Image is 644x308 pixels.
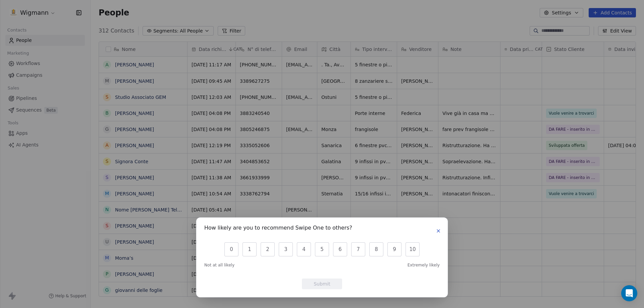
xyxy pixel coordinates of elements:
[387,242,401,256] button: 9
[297,242,311,256] button: 4
[302,279,342,289] button: Submit
[369,242,383,256] button: 8
[279,242,293,256] button: 3
[315,242,329,256] button: 5
[204,262,234,268] span: Not at all likely
[351,242,365,256] button: 7
[261,242,275,256] button: 2
[406,242,420,256] button: 10
[408,262,440,268] span: Extremely likely
[333,242,347,256] button: 6
[224,242,238,256] button: 0
[243,242,257,256] button: 1
[204,226,352,232] h1: How likely are you to recommend Swipe One to others?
